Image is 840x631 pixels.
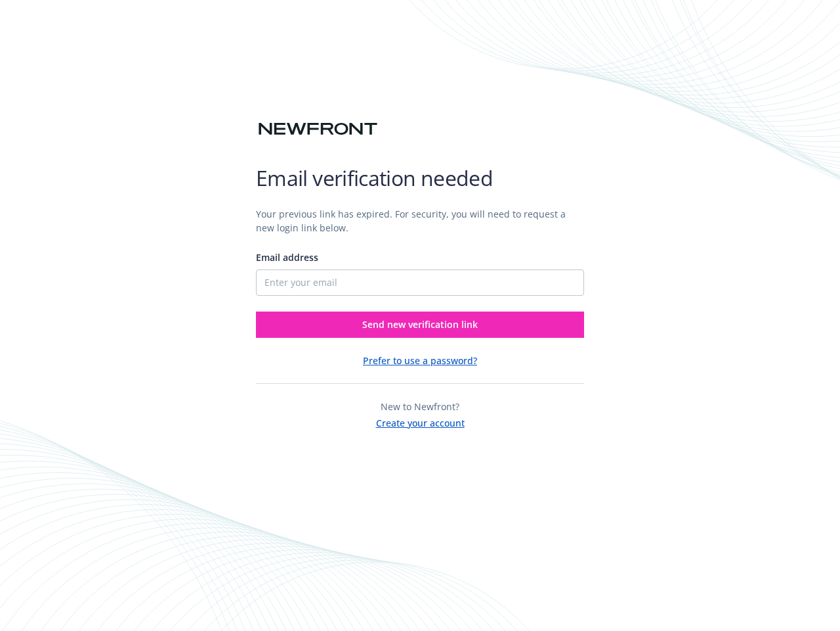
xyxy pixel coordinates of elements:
button: Send new verification link [256,312,584,338]
button: Prefer to use a password? [363,354,477,367]
img: Newfront logo [256,118,380,141]
p: Your previous link has expired. For security, you will need to request a new login link below. [256,207,584,235]
input: Enter your email [256,269,584,296]
button: Create your account [376,413,465,430]
span: New to Newfront? [381,400,459,413]
h1: Email verification needed [256,165,584,191]
span: Email address [256,251,318,264]
span: Send new verification link [362,318,478,331]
